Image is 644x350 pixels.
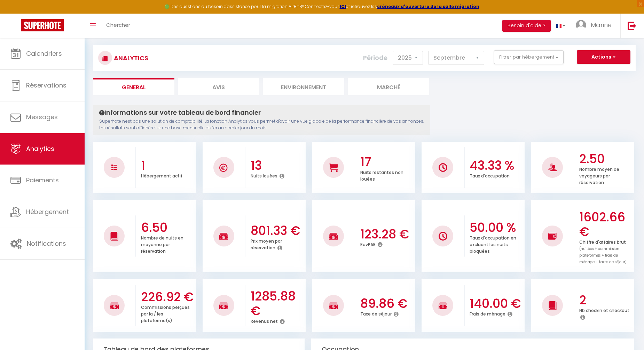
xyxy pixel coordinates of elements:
p: Nb checkin et checkout [579,306,629,313]
p: Nuits restantes non louées [360,168,403,182]
p: RevPAR [360,240,376,248]
h3: 1602.66 € [579,210,633,239]
h3: Analytics [112,50,148,66]
li: Avis [178,78,259,95]
span: Messages [26,113,58,121]
span: Marine [591,21,612,29]
h4: Informations sur votre tableau de bord financier [99,109,424,116]
h3: 2.50 [579,152,633,166]
a: ... Marine [571,14,620,38]
p: Prix moyen par réservation [251,237,282,251]
h3: 2 [579,293,633,307]
a: créneaux d'ouverture de la salle migration [377,3,479,9]
li: General [93,78,174,95]
a: Chercher [101,14,135,38]
button: Filtrer par hébergement [494,50,564,64]
h3: 123.28 € [360,227,414,242]
a: ICI [340,3,346,9]
img: Super Booking [21,19,64,31]
h3: 1285.88 € [251,289,304,318]
img: NO IMAGE [111,165,117,170]
span: Calendriers [26,49,62,58]
h3: 17 [360,155,414,169]
span: Notifications [27,239,66,248]
p: Commissions perçues par la / les plateforme(s) [141,303,190,324]
button: Ouvrir le widget de chat LiveChat [6,3,26,24]
p: Taux d'occupation [470,172,510,179]
button: Actions [577,50,630,64]
h3: 89.86 € [360,296,414,311]
label: Période [363,50,387,66]
h3: 13 [251,158,304,173]
span: Paiements [26,176,59,184]
h3: 6.50 [141,220,194,235]
button: Besoin d'aide ? [502,20,551,32]
img: ... [576,20,586,30]
p: Frais de ménage [470,310,505,317]
p: Revenus net [251,317,278,324]
p: Taux d'occupation en excluant les nuits bloquées [470,234,516,254]
h3: 43.33 % [470,158,523,173]
p: Nombre moyen de voyageurs par réservation [579,165,619,185]
h3: 1 [141,158,194,173]
h3: 140.00 € [470,296,523,311]
img: NO IMAGE [548,232,557,240]
span: Analytics [26,144,54,153]
li: Environnement [263,78,344,95]
p: Nombre de nuits en moyenne par réservation [141,234,183,254]
img: NO IMAGE [439,232,447,241]
li: Marché [348,78,429,95]
p: Superhote n'est pas une solution de comptabilité. La fonction Analytics vous permet d'avoir une v... [99,118,424,131]
span: Hébergement [26,207,69,216]
p: Chiffre d'affaires brut [579,238,627,265]
h3: 226.92 € [141,290,194,304]
p: Taxe de séjour [360,310,392,317]
span: Chercher [106,21,130,29]
span: (nuitées + commission plateformes + frais de ménage + taxes de séjour) [579,246,627,265]
img: logout [628,21,636,30]
p: Nuits louées [251,172,277,179]
h3: 801.33 € [251,223,304,238]
span: Réservations [26,81,66,90]
p: Hébergement actif [141,172,182,179]
h3: 50.00 % [470,220,523,235]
